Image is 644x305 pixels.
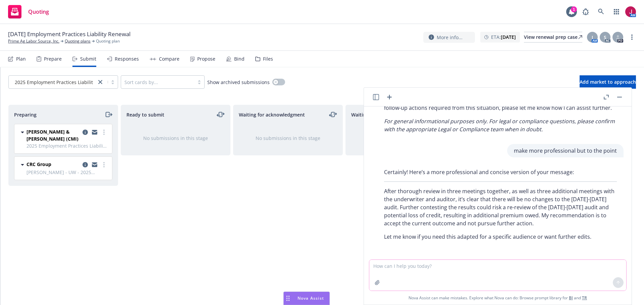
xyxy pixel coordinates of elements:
p: Let me know if you need this adapted for a specific audience or want further edits. [384,233,617,241]
a: Prime Ag Labor Source, Inc. [8,38,59,44]
span: Waiting for decision [351,111,397,118]
span: Quoting [28,9,49,14]
div: Plan [16,56,26,62]
span: J [592,34,593,41]
span: 2025 Employment Practices Liability - $1M EPLI w/3rd Party Only [26,142,108,149]
a: Quoting plans [65,38,91,44]
span: Preparing [14,111,37,118]
a: copy logging email [81,161,89,169]
span: Waiting for acknowledgment [239,111,305,118]
a: copy logging email [81,128,89,136]
span: Ready to submit [126,111,164,118]
span: ETA : [491,33,516,41]
a: close [96,78,104,86]
em: For general informational purposes only. For legal or compliance questions, please confirm with t... [384,118,615,133]
div: No submissions in this stage [132,135,219,142]
div: Submit [80,56,96,62]
a: View renewal prep case [524,32,582,43]
span: Quoting plan [96,38,120,44]
div: Files [263,56,273,62]
div: No submissions in this stage [357,135,444,142]
span: Nova Assist can make mistakes. Explore what Nova can do: Browse prompt library for and [409,291,587,305]
div: 1 [571,6,577,12]
div: Prepare [44,56,62,62]
div: Bind [234,56,245,62]
span: [PERSON_NAME] - UW - 2025 Employment Practices Liability - $1M EPLI w/3rd Party Only [26,169,108,176]
span: [PERSON_NAME] & [PERSON_NAME] (CMI) [26,128,80,142]
span: 2025 Employment Practices Liability - $1... [15,79,109,86]
a: more [100,161,108,169]
a: Switch app [610,5,623,18]
span: S [604,34,606,41]
a: moveLeftRight [217,110,225,119]
button: Add market to approach [580,75,636,89]
strong: [DATE] [501,34,516,40]
div: Drag to move [284,292,292,305]
p: After thorough review in three meetings together, as well as three additional meetings with the u... [384,187,617,227]
div: View renewal prep case [524,32,582,42]
a: Search [594,5,608,18]
div: Compare [159,56,179,62]
a: moveLeftRight [329,110,337,119]
p: Certainly! Here’s a more professional and concise version of your message: [384,168,617,176]
a: Report a Bug [579,5,592,18]
a: copy logging email [91,128,99,136]
a: more [100,128,108,136]
div: No submissions in this stage [244,135,332,142]
div: Propose [197,56,215,62]
button: More info... [423,32,475,43]
button: Nova Assist [283,292,330,305]
a: BI [569,295,573,301]
span: More info... [437,34,463,41]
span: Show archived submissions [207,79,270,86]
p: make more professional but to the point [514,147,617,155]
span: Add market to approach [580,79,636,85]
a: TR [582,295,587,301]
a: copy logging email [91,161,99,169]
a: Quoting [5,2,52,21]
span: [DATE] Employment Practices Liability Renewal [8,30,130,38]
img: photo [625,6,636,17]
span: 2025 Employment Practices Liability - $1... [12,79,93,86]
span: Nova Assist [298,295,324,301]
a: more [628,33,636,41]
div: Responses [115,56,139,62]
a: moveRight [104,110,112,119]
span: CRC Group [26,161,51,168]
